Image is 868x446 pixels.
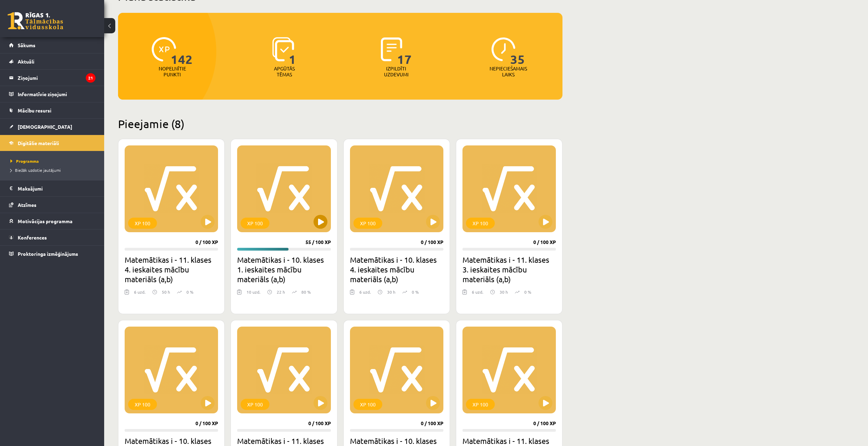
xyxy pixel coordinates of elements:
[159,66,186,77] p: Nopelnītie punkti
[289,37,296,66] span: 1
[18,107,51,113] span: Mācību resursi
[118,117,562,131] h2: Pieejamie (8)
[412,289,419,295] p: 0 %
[9,229,95,245] a: Konferences
[86,73,95,83] i: 21
[9,213,95,229] a: Motivācijas programma
[277,289,285,295] p: 22 h
[9,86,95,102] a: Informatīvie ziņojumi
[241,218,269,229] div: XP 100
[472,289,483,299] div: 6 uzd.
[18,202,36,208] span: Atzīmes
[18,42,35,48] span: Sākums
[272,37,294,61] img: icon-learned-topics-4a711ccc23c960034f471b6e78daf4a3bad4a20eaf4de84257b87e66633f6470.svg
[125,255,218,284] h2: Matemātikas i - 11. klases 4. ieskaites mācību materiāls (a,b)
[510,37,525,66] span: 35
[18,140,59,146] span: Digitālie materiāli
[383,66,410,77] p: Izpildīti uzdevumi
[491,37,516,61] img: icon-clock-7be60019b62300814b6bd22b8e044499b485619524d84068768e800edab66f18.svg
[9,102,95,118] a: Mācību resursi
[9,135,95,151] a: Digitālie materiāli
[128,218,157,229] div: XP 100
[381,37,402,61] img: icon-completed-tasks-ad58ae20a441b2904462921112bc710f1caf180af7a3daa7317a5a94f2d26646.svg
[524,289,531,295] p: 0 %
[162,289,170,295] p: 50 h
[247,289,260,299] div: 10 uzd.
[350,255,443,284] h2: Matemātikas i - 10. klases 4. ieskaites mācību materiāls (a,b)
[271,66,298,77] p: Apgūtās tēmas
[9,197,95,213] a: Atzīmes
[18,234,47,241] span: Konferences
[10,167,97,173] a: Biežāk uzdotie jautājumi
[18,70,95,86] legend: Ziņojumi
[359,289,371,299] div: 6 uzd.
[353,218,382,229] div: XP 100
[387,289,395,295] p: 30 h
[466,218,495,229] div: XP 100
[9,70,95,86] a: Ziņojumi21
[353,399,382,410] div: XP 100
[397,37,412,66] span: 17
[301,289,311,295] p: 80 %
[10,158,39,164] span: Programma
[152,37,176,61] img: icon-xp-0682a9bc20223a9ccc6f5883a126b849a74cddfe5390d2b41b4391c66f2066e7.svg
[462,255,556,284] h2: Matemātikas i - 11. klases 3. ieskaites mācību materiāls (a,b)
[9,246,95,262] a: Proktoringa izmēģinājums
[9,180,95,196] a: Maksājumi
[241,399,269,410] div: XP 100
[466,399,495,410] div: XP 100
[9,37,95,53] a: Sākums
[18,180,95,196] legend: Maksājumi
[500,289,508,295] p: 30 h
[18,124,72,130] span: [DEMOGRAPHIC_DATA]
[128,399,157,410] div: XP 100
[186,289,193,295] p: 0 %
[18,218,73,224] span: Motivācijas programma
[171,37,193,66] span: 142
[10,167,61,173] span: Biežāk uzdotie jautājumi
[9,53,95,69] a: Aktuāli
[8,12,63,30] a: Rīgas 1. Tālmācības vidusskola
[9,119,95,135] a: [DEMOGRAPHIC_DATA]
[18,58,34,65] span: Aktuāli
[237,255,331,284] h2: Matemātikas i - 10. klases 1. ieskaites mācību materiāls (a,b)
[18,251,78,257] span: Proktoringa izmēģinājums
[134,289,145,299] div: 6 uzd.
[18,86,95,102] legend: Informatīvie ziņojumi
[10,158,97,164] a: Programma
[490,66,527,77] p: Nepieciešamais laiks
